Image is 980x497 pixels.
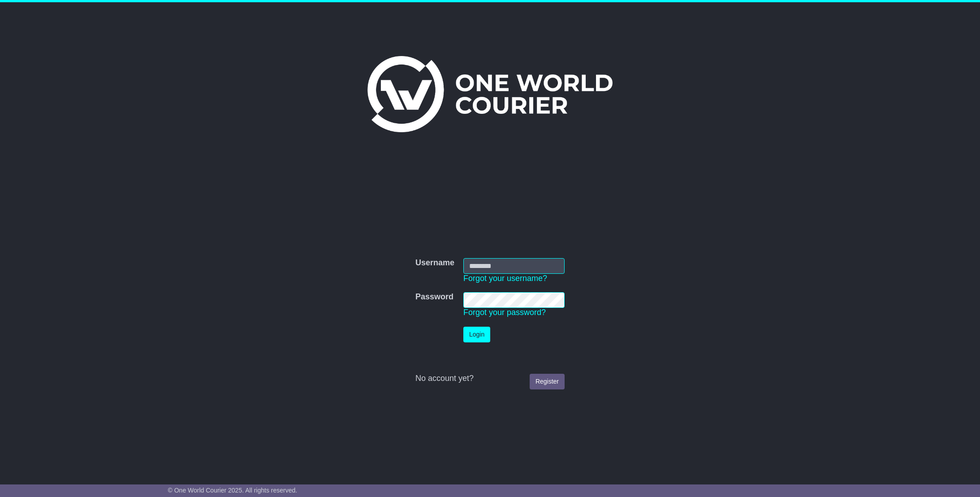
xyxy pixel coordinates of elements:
[415,374,565,384] div: No account yet?
[463,274,547,283] a: Forgot your username?
[530,374,565,389] a: Register
[367,56,612,132] img: One World
[463,327,490,342] button: Login
[415,258,454,268] label: Username
[415,292,453,302] label: Password
[463,308,546,317] a: Forgot your password?
[168,487,298,494] span: © One World Courier 2025. All rights reserved.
